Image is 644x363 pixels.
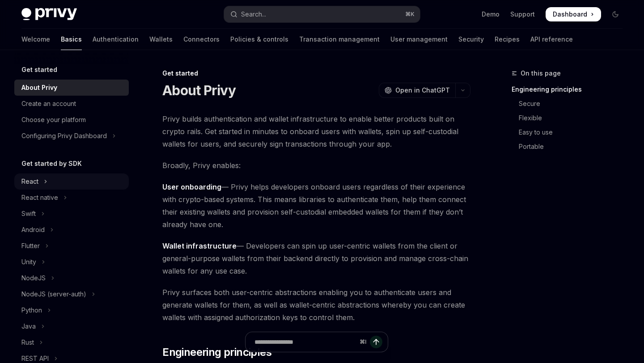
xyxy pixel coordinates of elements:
[21,305,42,316] div: Python
[14,334,129,350] button: Toggle Rust section
[162,182,221,191] strong: User onboarding
[458,29,484,50] a: Security
[21,176,38,187] div: React
[495,29,520,50] a: Recipes
[14,270,129,286] button: Toggle NodeJS section
[299,29,380,50] a: Transaction management
[395,86,450,95] span: Open in ChatGPT
[162,181,470,231] span: — Privy helps developers onboard users regardless of their experience with crypto-based systems. ...
[14,222,129,238] button: Toggle Android section
[21,257,36,267] div: Unity
[512,97,630,111] a: Secure
[14,318,129,334] button: Toggle Java section
[21,131,107,141] div: Configuring Privy Dashboard
[162,69,470,78] div: Get started
[162,240,470,277] span: — Developers can spin up user-centric wallets from the client or general-purpose wallets from the...
[14,80,129,96] a: About Privy
[162,113,470,150] span: Privy builds authentication and wallet infrastructure to enable better products built on crypto r...
[93,29,139,50] a: Authentication
[21,98,76,109] div: Create an account
[510,10,535,19] a: Support
[254,332,356,352] input: Ask a question...
[21,241,40,251] div: Flutter
[608,7,623,21] button: Toggle dark mode
[162,159,470,172] span: Broadly, Privy enables:
[21,29,50,50] a: Welcome
[21,337,34,348] div: Rust
[230,29,288,50] a: Policies & controls
[14,302,129,318] button: Toggle Python section
[553,10,587,19] span: Dashboard
[405,11,415,18] span: ⌘ K
[512,125,630,139] a: Easy to use
[14,190,129,206] button: Toggle React native section
[224,6,419,22] button: Open search
[21,289,86,300] div: NodeJS (server-auth)
[14,238,129,254] button: Toggle Flutter section
[14,206,129,222] button: Toggle Swift section
[14,112,129,128] a: Choose your platform
[530,29,573,50] a: API reference
[521,68,561,79] span: On this page
[241,9,266,20] div: Search...
[21,8,77,21] img: dark logo
[379,83,455,98] button: Open in ChatGPT
[21,158,82,169] h5: Get started by SDK
[21,208,36,219] div: Swift
[61,29,82,50] a: Basics
[183,29,220,50] a: Connectors
[21,273,46,283] div: NodeJS
[512,82,630,97] a: Engineering principles
[162,286,470,324] span: Privy surfaces both user-centric abstractions enabling you to authenticate users and generate wal...
[482,10,500,19] a: Demo
[14,96,129,112] a: Create an account
[390,29,448,50] a: User management
[14,254,129,270] button: Toggle Unity section
[21,114,86,125] div: Choose your platform
[14,173,129,190] button: Toggle React section
[370,336,382,348] button: Send message
[21,82,57,93] div: About Privy
[162,82,236,98] h1: About Privy
[21,321,36,332] div: Java
[546,7,601,21] a: Dashboard
[512,139,630,154] a: Portable
[149,29,173,50] a: Wallets
[21,64,57,75] h5: Get started
[162,241,237,250] strong: Wallet infrastructure
[14,286,129,302] button: Toggle NodeJS (server-auth) section
[21,192,58,203] div: React native
[14,128,129,144] button: Toggle Configuring Privy Dashboard section
[21,224,45,235] div: Android
[512,111,630,125] a: Flexible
